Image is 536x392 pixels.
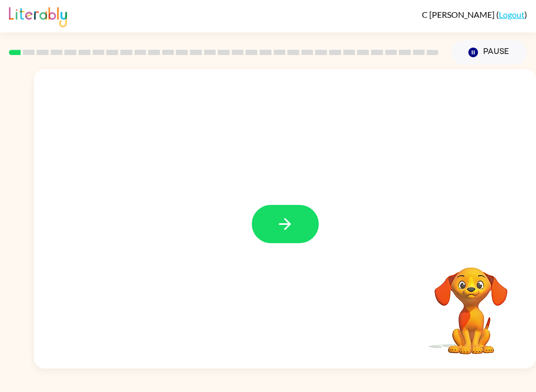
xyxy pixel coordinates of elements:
[422,9,496,19] span: C [PERSON_NAME]
[499,9,524,19] a: Logout
[422,9,527,19] div: ( )
[419,251,523,356] video: Your browser must support playing .mp4 files to use Literably. Please try using another browser.
[451,40,527,64] button: Pause
[9,4,67,27] img: Literably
